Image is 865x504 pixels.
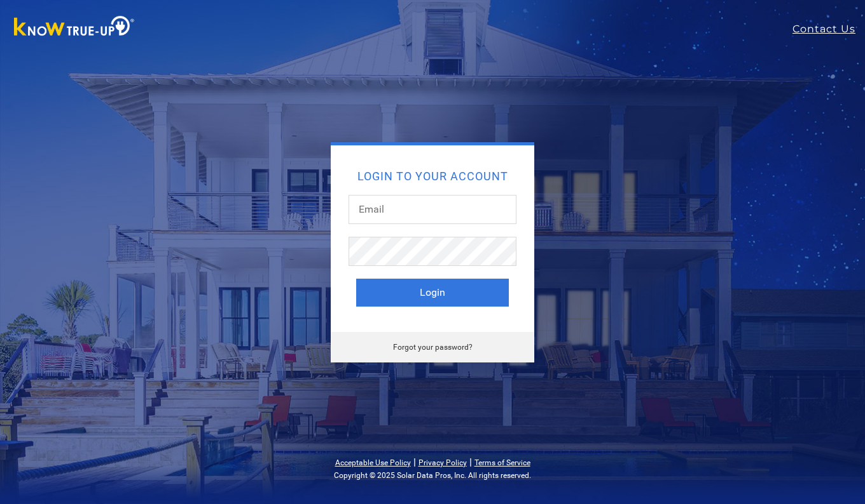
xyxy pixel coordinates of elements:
h2: Login to your account [356,171,509,182]
a: Forgot your password? [393,343,473,352]
img: Know True-Up [8,13,141,42]
a: Privacy Policy [419,458,467,467]
a: Acceptable Use Policy [335,458,411,467]
a: Contact Us [792,22,865,37]
input: Email [349,195,516,224]
button: Login [356,279,509,307]
span: | [413,456,416,468]
a: Terms of Service [474,458,530,467]
span: | [469,456,472,468]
